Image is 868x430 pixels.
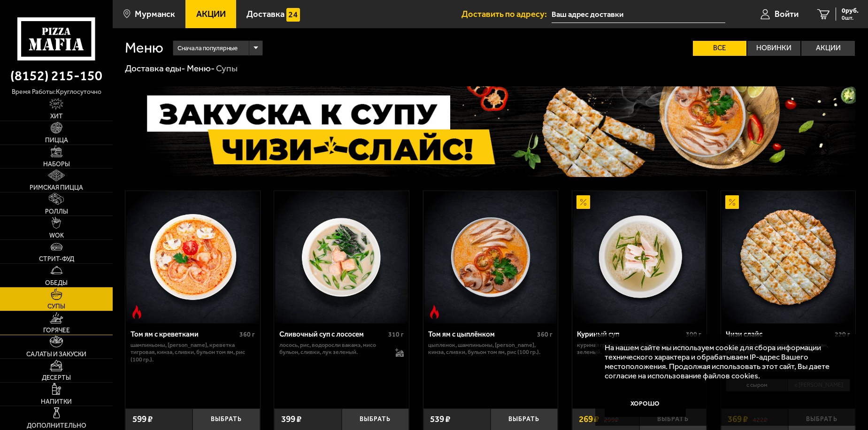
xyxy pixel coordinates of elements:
[125,63,185,74] a: Доставка еды-
[747,41,801,55] label: Новинки
[126,191,259,323] img: Том ям с креветками
[388,330,404,338] span: 310 г
[274,191,408,323] a: Сливочный суп с лососем
[41,399,72,405] span: Напитки
[131,341,255,363] p: шампиньоны, [PERSON_NAME], креветка тигровая, кинза, сливки, бульон том ям, рис (100 гр.).
[577,341,701,356] p: куриная грудка, куриный бульон, рис, лук зеленый.
[130,305,144,319] img: Острое блюдо
[572,191,707,323] a: АкционныйКуриный суп
[605,390,686,417] button: Хорошо
[577,330,684,338] div: Куриный суп
[47,303,65,310] span: Супы
[132,415,153,423] span: 599 ₽
[279,341,386,356] p: лосось, рис, водоросли вакамэ, мисо бульон, сливки, лук зеленый.
[424,191,557,323] img: Том ям с цыплёнком
[842,15,859,21] span: 0 шт.
[216,62,238,74] div: Супы
[196,10,226,18] span: Акции
[430,415,450,423] span: 539 ₽
[125,41,163,55] h1: Меню
[43,161,70,168] span: Наборы
[39,256,74,262] span: Стрит-фуд
[281,415,301,423] span: 399 ₽
[246,10,284,18] span: Доставка
[177,39,238,57] span: Сначала популярные
[27,422,86,429] span: Дополнительно
[286,8,300,22] img: 15daf4d41897b9f0e9f617042186c801.svg
[721,191,855,323] a: АкционныйЧизи слайс
[693,41,746,55] label: Все
[461,10,552,18] span: Доставить по адресу:
[275,191,407,323] img: Сливочный суп с лососем
[279,330,386,338] div: Сливочный суп с лососем
[552,6,725,23] input: Ваш адрес доставки
[45,280,68,286] span: Обеды
[726,330,832,338] div: Чизи слайс
[49,232,64,239] span: WOK
[428,330,535,338] div: Том ям с цыплёнком
[722,191,854,323] img: Чизи слайс
[42,375,71,381] span: Десерты
[423,191,558,323] a: Острое блюдоТом ям с цыплёнком
[842,8,859,14] span: 0 руб.
[686,330,701,338] span: 300 г
[50,113,63,120] span: Хит
[428,341,553,356] p: цыпленок, шампиньоны, [PERSON_NAME], кинза, сливки, бульон том ям, рис (100 гр.).
[26,351,86,358] span: Салаты и закуски
[43,327,70,334] span: Горячее
[131,330,237,338] div: Том ям с креветками
[239,330,255,338] span: 360 г
[576,195,590,209] img: Акционный
[135,10,175,18] span: Мурманск
[605,343,841,381] p: На нашем сайте мы используем cookie для сбора информации технического характера и обрабатываем IP...
[725,195,739,209] img: Акционный
[187,63,215,74] a: Меню-
[125,191,260,323] a: Острое блюдоТом ям с креветками
[573,191,706,323] img: Куриный суп
[775,10,799,18] span: Войти
[835,330,850,338] span: 220 г
[30,184,83,191] span: Римская пицца
[45,137,68,144] span: Пицца
[537,330,553,338] span: 360 г
[428,305,441,319] img: Острое блюдо
[579,415,599,423] span: 269 ₽
[801,41,855,55] label: Акции
[45,208,68,215] span: Роллы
